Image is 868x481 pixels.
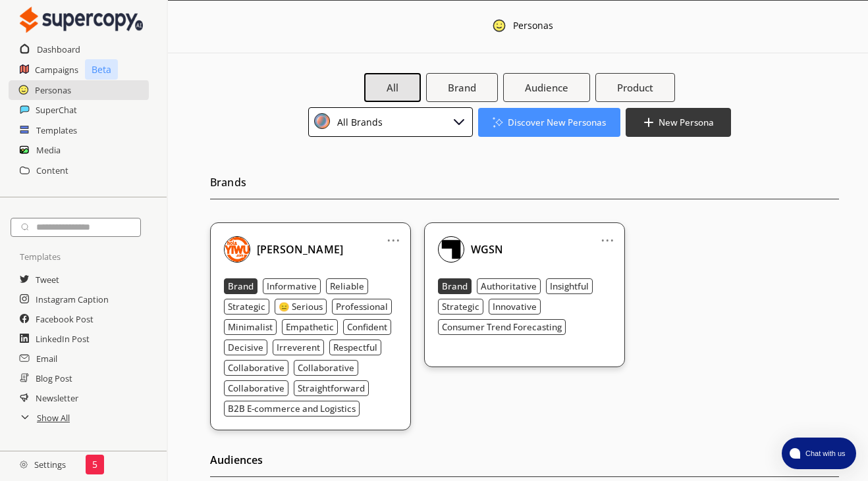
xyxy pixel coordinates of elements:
button: Brand [438,278,472,294]
b: Reliable [330,280,364,292]
img: Close [20,7,143,33]
div: Personas [513,20,553,35]
b: Empathetic [286,321,334,333]
a: Newsletter [36,388,78,408]
button: Irreverent [273,340,324,355]
button: Discover New Personas [478,108,621,137]
b: [PERSON_NAME] [257,242,343,257]
b: 😑 Serious [279,301,323,313]
b: Informative [267,280,317,292]
b: All [387,81,398,94]
b: Brand [228,280,254,292]
a: Campaigns [35,60,78,80]
h2: Audiences [210,450,839,477]
b: Authoritative [481,280,537,292]
button: Straightforward [294,380,369,396]
button: Audience [503,73,590,102]
b: Strategic [228,301,265,313]
b: Product [617,81,653,94]
b: Irreverent [277,342,320,353]
button: Insightful [546,278,593,294]
button: Strategic [224,299,269,315]
button: Empathetic [282,319,338,335]
b: New Persona [659,116,714,128]
b: Collaborative [298,362,354,374]
h2: Brands [210,172,839,199]
b: Collaborative [228,382,285,394]
b: Consumer Trend Forecasting [442,321,562,333]
a: Facebook Post [36,309,94,329]
b: Audience [525,81,568,94]
button: atlas-launcher [782,438,856,469]
button: B2B E-commerce and Logistics [224,401,360,417]
button: Authoritative [477,278,541,294]
b: Strategic [442,301,479,313]
b: Insightful [550,280,589,292]
button: Brand [224,278,258,294]
b: Minimalist [228,321,273,333]
a: LinkedIn Post [36,329,90,349]
button: Collaborative [294,360,358,376]
a: Blog Post [36,368,72,388]
b: Confident [347,321,387,333]
a: Instagram Caption [36,290,109,309]
button: Reliable [326,278,368,294]
p: 5 [92,459,97,470]
img: Close [451,113,467,129]
b: Collaborative [228,362,285,374]
div: All Brands [333,113,383,131]
img: Close [492,18,506,33]
button: 😑 Serious [275,299,327,315]
b: Decisive [228,342,263,353]
a: Content [36,161,68,180]
span: Chat with us [800,448,848,459]
a: Email [36,349,57,368]
button: Consumer Trend Forecasting [438,319,566,335]
b: B2B E-commerce and Logistics [228,403,356,415]
b: Brand [442,280,468,292]
button: New Persona [626,108,731,137]
a: SuperChat [36,100,77,120]
b: Discover New Personas [508,116,606,128]
a: Media [36,140,61,160]
a: Show All [37,408,70,428]
b: Respectful [333,342,377,353]
b: Innovative [493,301,537,313]
img: Close [438,236,464,263]
button: Confident [343,319,391,335]
button: Brand [426,73,498,102]
button: Professional [332,299,392,315]
button: Strategic [438,299,483,315]
button: Innovative [489,299,541,315]
button: Decisive [224,340,267,355]
button: Respectful [329,340,381,355]
button: Informative [263,278,321,294]
a: ... [387,230,400,240]
img: Close [314,113,330,129]
a: Templates [36,120,77,140]
b: Brand [448,81,476,94]
a: Tweet [36,270,59,290]
a: ... [601,230,614,240]
button: All [364,73,421,102]
button: Collaborative [224,380,288,396]
a: Personas [35,80,71,100]
img: Close [224,236,250,263]
a: Dashboard [37,39,80,59]
b: Professional [336,301,388,313]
